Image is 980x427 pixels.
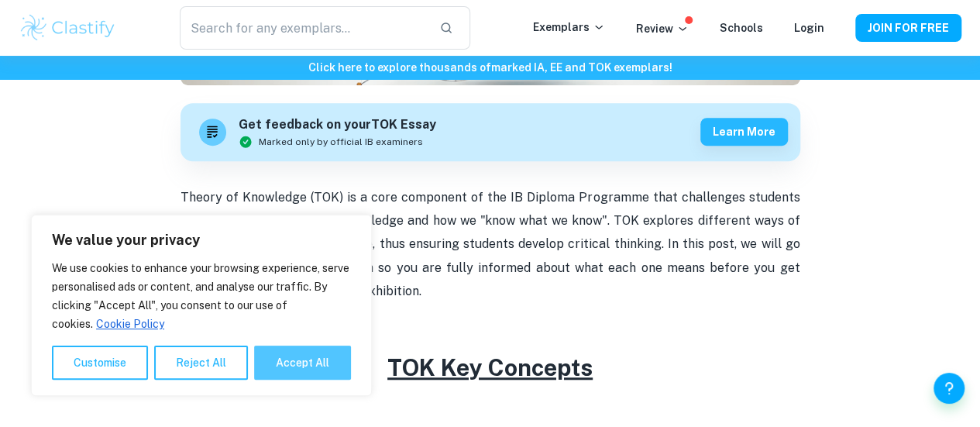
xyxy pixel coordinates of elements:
p: We value your privacy [52,231,351,250]
button: Customise [52,346,148,380]
a: Cookie Policy [95,317,165,331]
div: We value your privacy [31,215,372,396]
img: Clastify logo [19,12,117,43]
p: Theory of Knowledge (TOK) is a core component of the IB Diploma Programme that challenges student... [181,186,800,304]
a: Get feedback on yourTOK EssayMarked only by official IB examinersLearn more [181,103,800,161]
input: Search for any exemplars... [180,6,428,50]
span: Marked only by official IB examiners [259,135,423,149]
p: Exemplars [533,19,605,36]
button: Help and Feedback [934,373,965,404]
u: TOK Key Concepts [387,353,593,381]
p: We use cookies to enhance your browsing experience, serve personalised ads or content, and analys... [52,259,351,333]
button: Accept All [254,346,351,380]
h6: Get feedback on your TOK Essay [239,115,436,135]
button: JOIN FOR FREE [855,14,961,42]
button: Learn more [700,118,788,146]
a: Login [794,22,824,34]
p: Review [636,20,689,37]
button: Reject All [154,346,248,380]
a: Schools [720,22,763,34]
h6: Click here to explore thousands of marked IA, EE and TOK exemplars ! [3,59,977,76]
